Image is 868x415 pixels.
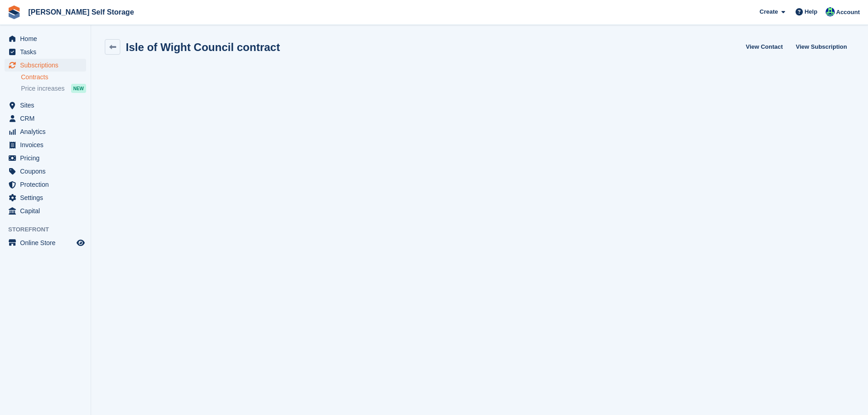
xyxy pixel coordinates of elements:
[20,191,75,204] span: Settings
[5,138,86,151] a: menu
[5,99,86,112] a: menu
[20,125,75,138] span: Analytics
[826,7,835,16] img: Jenna Pearcy
[5,59,86,72] a: menu
[20,99,75,112] span: Sites
[742,39,786,54] a: View Contact
[5,32,86,45] a: menu
[20,165,75,178] span: Coupons
[20,205,75,217] span: Capital
[20,32,75,45] span: Home
[126,41,280,53] h2: Isle of Wight Council contract
[20,236,75,249] span: Online Store
[5,46,86,58] a: menu
[5,178,86,191] a: menu
[25,5,138,20] a: [PERSON_NAME] Self Storage
[836,8,860,17] span: Account
[5,236,86,249] a: menu
[5,191,86,204] a: menu
[20,178,75,191] span: Protection
[21,83,86,93] a: Price increases NEW
[792,39,851,54] a: View Subscription
[5,165,86,178] a: menu
[20,112,75,125] span: CRM
[5,125,86,138] a: menu
[760,7,778,16] span: Create
[21,73,86,82] a: Contracts
[7,5,21,19] img: stora-icon-8386f47178a22dfd0bd8f6a31ec36ba5ce8667c1dd55bd0f319d3a0aa187defe.svg
[5,205,86,217] a: menu
[5,152,86,164] a: menu
[20,138,75,151] span: Invoices
[805,7,817,16] span: Help
[71,84,86,93] div: NEW
[21,84,65,93] span: Price increases
[20,46,75,58] span: Tasks
[20,59,75,72] span: Subscriptions
[5,112,86,125] a: menu
[20,152,75,164] span: Pricing
[75,237,86,248] a: Preview store
[8,225,91,234] span: Storefront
